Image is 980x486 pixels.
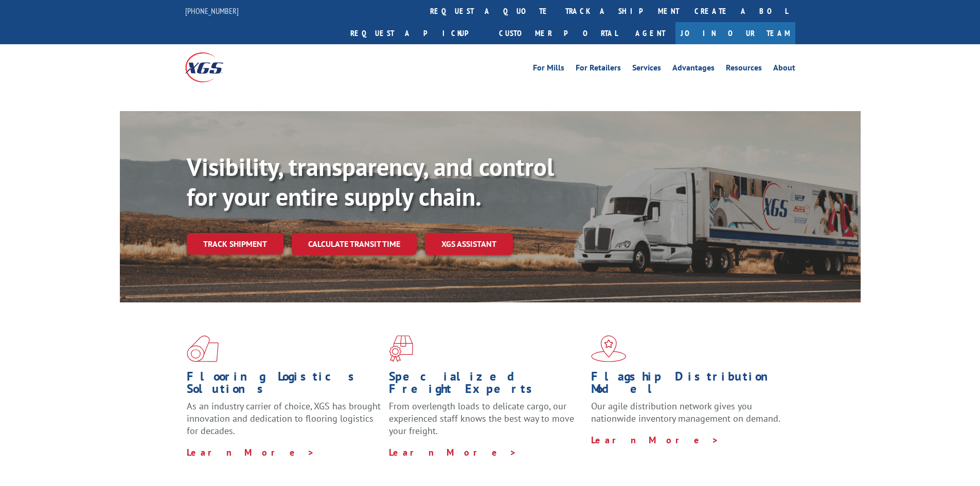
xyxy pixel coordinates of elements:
h1: Flagship Distribution Model [591,370,786,400]
h1: Flooring Logistics Solutions [187,370,381,400]
h1: Specialized Freight Experts [389,370,583,400]
a: Learn More > [389,446,517,458]
a: For Retailers [576,64,621,75]
a: Learn More > [591,434,719,446]
img: xgs-icon-flagship-distribution-model-red [591,335,627,362]
a: Resources [726,64,762,75]
a: Agent [625,22,675,44]
a: [PHONE_NUMBER] [185,6,239,16]
img: xgs-icon-focused-on-flooring-red [389,335,413,362]
a: XGS ASSISTANT [425,233,513,255]
span: As an industry carrier of choice, XGS has brought innovation and dedication to flooring logistics... [187,400,381,437]
a: Customer Portal [491,22,625,44]
b: Visibility, transparency, and control for your entire supply chain. [187,151,554,212]
a: Advantages [672,64,715,75]
a: About [773,64,795,75]
p: From overlength loads to delicate cargo, our experienced staff knows the best way to move your fr... [389,400,583,446]
a: For Mills [533,64,564,75]
img: xgs-icon-total-supply-chain-intelligence-red [187,335,219,362]
a: Track shipment [187,233,283,255]
a: Join Our Team [675,22,795,44]
a: Calculate transit time [292,233,417,255]
a: Learn More > [187,446,315,458]
a: Request a pickup [343,22,491,44]
a: Services [632,64,661,75]
span: Our agile distribution network gives you nationwide inventory management on demand. [591,400,780,424]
